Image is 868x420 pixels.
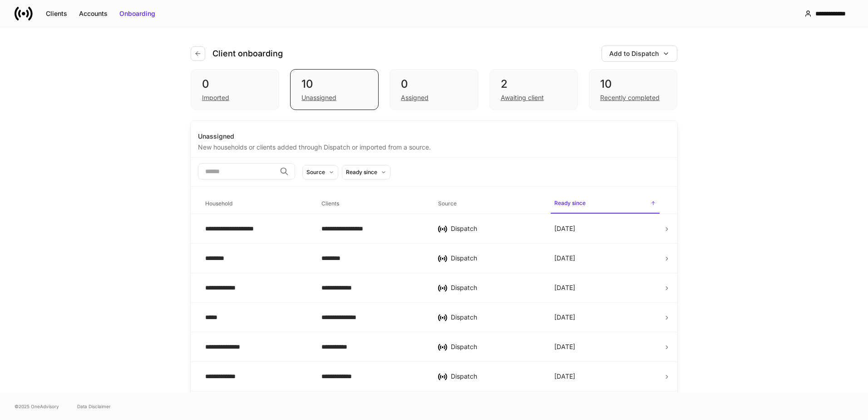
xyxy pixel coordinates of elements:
[554,372,575,381] p: [DATE]
[554,254,575,263] p: [DATE]
[212,48,283,59] h4: Client onboarding
[205,199,232,208] h6: Household
[290,69,379,110] div: 10Unassigned
[202,195,311,213] span: Household
[202,93,229,102] div: Imported
[609,49,659,58] div: Add to Dispatch
[301,77,367,91] div: 10
[202,77,268,91] div: 0
[73,6,113,21] button: Accounts
[451,254,540,263] div: Dispatch
[434,195,543,213] span: Source
[401,93,429,102] div: Assigned
[390,69,478,110] div: 0Assigned
[554,313,575,322] p: [DATE]
[301,93,336,102] div: Unassigned
[451,283,540,292] div: Dispatch
[318,195,427,213] span: Clients
[342,165,390,180] button: Ready since
[119,9,155,18] div: Onboarding
[600,77,666,91] div: 10
[501,77,567,91] div: 2
[79,9,108,18] div: Accounts
[15,403,59,410] span: © 2025 OneAdvisory
[489,69,578,110] div: 2Awaiting client
[554,199,586,207] h6: Ready since
[554,224,575,233] p: [DATE]
[438,199,457,208] h6: Source
[451,342,540,351] div: Dispatch
[451,224,540,233] div: Dispatch
[306,168,325,176] div: Source
[451,372,540,381] div: Dispatch
[501,93,544,102] div: Awaiting client
[77,403,111,410] a: Data Disclaimer
[191,69,279,110] div: 0Imported
[600,93,660,102] div: Recently completed
[554,342,575,351] p: [DATE]
[321,199,339,208] h6: Clients
[551,194,660,214] span: Ready since
[40,6,73,21] button: Clients
[113,6,161,21] button: Onboarding
[602,45,677,62] button: Add to Dispatch
[302,165,338,180] button: Source
[554,283,575,292] p: [DATE]
[451,313,540,322] div: Dispatch
[401,77,467,91] div: 0
[589,69,677,110] div: 10Recently completed
[46,9,67,18] div: Clients
[198,132,670,141] div: Unassigned
[198,141,670,152] div: New households or clients added through Dispatch or imported from a source.
[346,168,377,176] div: Ready since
